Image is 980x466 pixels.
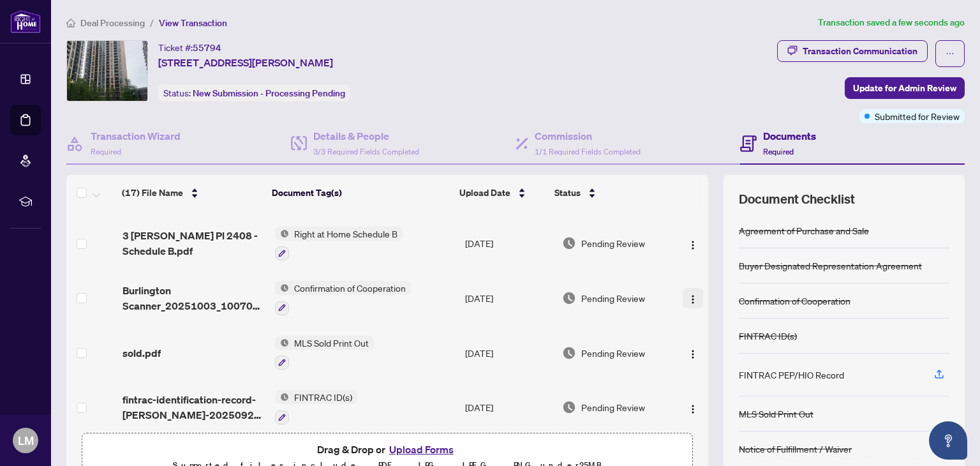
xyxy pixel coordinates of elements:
[317,441,457,458] span: Drag & Drop or
[150,15,154,30] li: /
[459,186,510,200] span: Upload Date
[739,294,850,308] div: Confirmation of Cooperation
[818,15,965,30] article: Transaction saved a few seconds ago
[385,441,457,458] button: Upload Forms
[683,288,703,308] button: Logo
[739,223,869,237] div: Agreement of Purchase and Sale
[581,236,645,250] span: Pending Review
[562,400,576,414] img: Document Status
[562,346,576,360] img: Document Status
[777,40,928,62] button: Transaction Communication
[275,227,289,241] img: Status Icon
[688,404,698,414] img: Logo
[581,291,645,305] span: Pending Review
[275,336,374,370] button: Status IconMLS Sold Print Out
[946,49,954,58] span: ellipsis
[460,216,557,271] td: [DATE]
[275,390,289,404] img: Status Icon
[122,186,183,200] span: (17) File Name
[549,175,665,211] th: Status
[460,271,557,326] td: [DATE]
[554,186,581,200] span: Status
[562,291,576,305] img: Document Status
[739,368,844,382] div: FINTRAC PEP/HIO Record
[275,390,357,425] button: Status IconFINTRAC ID(s)
[122,228,265,259] span: 3 [PERSON_NAME] Pl 2408 - Schedule B.pdf
[739,190,855,208] span: Document Checklist
[845,77,965,99] button: Update for Admin Review
[739,407,813,421] div: MLS Sold Print Out
[267,175,454,211] th: Document Tag(s)
[454,175,549,211] th: Upload Date
[159,17,227,29] span: View Transaction
[193,42,221,54] span: 55794
[289,336,374,350] span: MLS Sold Print Out
[289,390,357,404] span: FINTRAC ID(s)
[122,345,161,361] span: sold.pdf
[763,128,816,144] h4: Documents
[929,421,967,460] button: Open asap
[562,236,576,250] img: Document Status
[683,233,703,253] button: Logo
[688,349,698,359] img: Logo
[158,40,221,55] div: Ticket #:
[275,281,411,315] button: Status IconConfirmation of Cooperation
[275,281,289,295] img: Status Icon
[535,128,641,144] h4: Commission
[66,19,75,27] span: home
[122,283,265,313] span: Burlington Scanner_20251003_100703.pdf
[739,442,852,456] div: Notice of Fulfillment / Waiver
[763,147,794,156] span: Required
[581,400,645,414] span: Pending Review
[688,240,698,250] img: Logo
[117,175,267,211] th: (17) File Name
[313,128,419,144] h4: Details & People
[313,147,419,156] span: 3/3 Required Fields Completed
[289,227,403,241] span: Right at Home Schedule B
[122,392,265,423] span: fintrac-identification-record-[PERSON_NAME]-20250923-114038.pdf
[18,432,34,449] span: LM
[535,147,641,156] span: 1/1 Required Fields Completed
[91,128,181,144] h4: Transaction Wizard
[853,78,956,98] span: Update for Admin Review
[688,294,698,304] img: Logo
[875,109,960,123] span: Submitted for Review
[91,147,121,156] span: Required
[275,336,289,350] img: Status Icon
[67,41,147,101] img: IMG-W12353709_1.jpg
[80,17,145,29] span: Deal Processing
[193,87,345,99] span: New Submission - Processing Pending
[275,227,403,261] button: Status IconRight at Home Schedule B
[581,346,645,360] span: Pending Review
[289,281,411,295] span: Confirmation of Cooperation
[803,41,917,61] div: Transaction Communication
[10,10,41,33] img: logo
[460,380,557,435] td: [DATE]
[683,397,703,417] button: Logo
[739,329,797,343] div: FINTRAC ID(s)
[460,326,557,380] td: [DATE]
[683,343,703,363] button: Logo
[158,55,333,70] span: [STREET_ADDRESS][PERSON_NAME]
[158,84,350,101] div: Status:
[739,259,922,273] div: Buyer Designated Representation Agreement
